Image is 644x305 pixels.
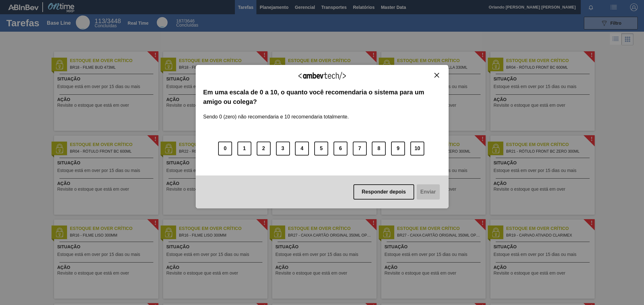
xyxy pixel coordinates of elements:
button: 10 [410,142,424,156]
button: 4 [295,142,309,156]
button: 0 [218,142,232,156]
button: Responder depois [353,184,414,200]
button: Close [432,73,441,78]
button: 9 [391,142,405,156]
button: 2 [257,142,271,156]
button: 7 [353,142,367,156]
button: 8 [372,142,386,156]
img: Logo Ambevtech [298,72,346,80]
label: Sendo 0 (zero) não recomendaria e 10 recomendaria totalmente. [203,106,349,120]
button: 5 [314,142,328,156]
button: 3 [276,142,290,156]
button: 1 [237,142,251,156]
button: 6 [334,142,347,156]
img: Close [434,73,439,78]
label: Em uma escala de 0 a 10, o quanto você recomendaria o sistema para um amigo ou colega? [203,87,441,107]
